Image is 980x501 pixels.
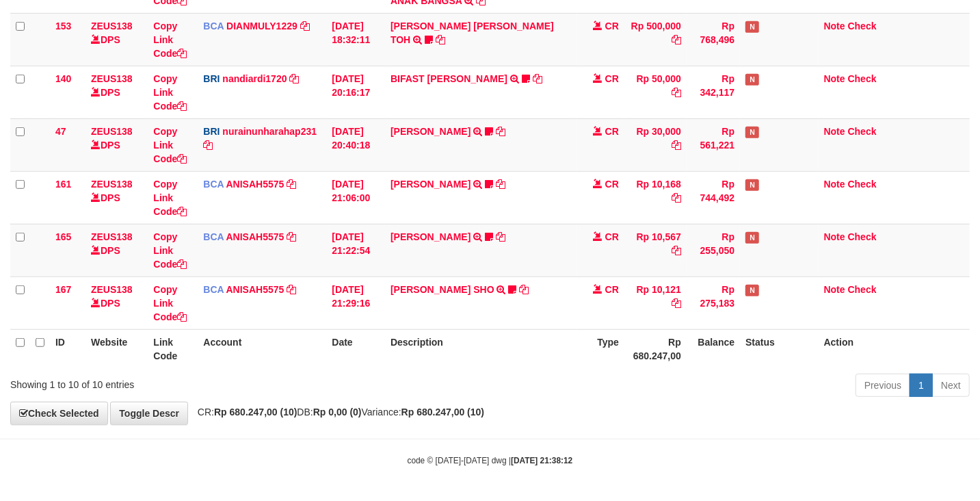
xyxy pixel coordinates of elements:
[687,66,740,118] td: Rp 342,117
[91,21,133,31] a: ZEUS138
[848,21,877,31] a: Check
[745,179,759,191] span: Has Note
[326,224,385,277] td: [DATE] 21:22:54
[687,224,740,277] td: Rp 255,050
[745,21,759,33] span: Has Note
[824,21,845,31] a: Note
[848,179,877,190] a: Check
[91,73,133,84] a: ZEUS138
[687,118,740,171] td: Rp 561,221
[85,224,148,277] td: DPS
[203,231,224,242] span: BCA
[55,126,66,137] span: 47
[605,126,619,137] span: CR
[226,179,284,190] a: ANISAH5575
[496,231,505,242] a: Copy TIFFANY MEIK to clipboard
[110,402,188,425] a: Toggle Descr
[672,140,681,151] a: Copy Rp 30,000 to clipboard
[85,66,148,118] td: DPS
[153,73,187,112] a: Copy Link Code
[198,329,326,368] th: Account
[824,126,845,137] a: Note
[848,284,877,295] a: Check
[672,34,681,45] a: Copy Rp 500,000 to clipboard
[191,407,484,417] span: CR: DB: Variance:
[203,73,220,84] span: BRI
[55,21,71,31] span: 153
[50,329,85,368] th: ID
[385,329,577,368] th: Description
[824,179,845,190] a: Note
[326,171,385,224] td: [DATE] 21:06:00
[222,126,317,137] a: nurainunharahap231
[300,21,310,31] a: Copy DIANMULY1229 to clipboard
[91,231,133,242] a: ZEUS138
[496,126,505,137] a: Copy RISAL WAHYUDI to clipboard
[203,126,220,137] span: BRI
[148,329,198,368] th: Link Code
[287,284,296,295] a: Copy ANISAH5575 to clipboard
[326,13,385,66] td: [DATE] 18:32:11
[408,456,573,465] small: code © [DATE]-[DATE] dwg |
[390,179,471,190] a: [PERSON_NAME]
[222,73,287,84] a: nandiardi1720
[824,284,845,295] a: Note
[390,284,494,295] a: [PERSON_NAME] SHO
[672,298,681,309] a: Copy Rp 10,121 to clipboard
[605,21,619,31] span: CR
[910,374,933,397] a: 1
[55,179,71,190] span: 161
[511,456,572,465] strong: [DATE] 21:38:12
[390,126,471,137] a: [PERSON_NAME]
[390,21,554,45] a: [PERSON_NAME] [PERSON_NAME] TOH
[745,74,759,86] span: Has Note
[91,284,133,295] a: ZEUS138
[91,179,133,190] a: ZEUS138
[55,231,71,242] span: 165
[10,372,398,391] div: Showing 1 to 10 of 10 entries
[672,87,681,98] a: Copy Rp 50,000 to clipboard
[326,66,385,118] td: [DATE] 20:16:17
[672,245,681,256] a: Copy Rp 10,567 to clipboard
[624,66,687,118] td: Rp 50,000
[203,284,224,295] span: BCA
[153,284,187,322] a: Copy Link Code
[605,231,619,242] span: CR
[745,285,759,296] span: Has Note
[226,284,284,295] a: ANISAH5575
[819,329,970,368] th: Action
[85,329,148,368] th: Website
[55,73,71,84] span: 140
[390,231,471,242] a: [PERSON_NAME]
[745,232,759,244] span: Has Note
[313,407,362,417] strong: Rp 0,00 (0)
[153,126,187,164] a: Copy Link Code
[624,13,687,66] td: Rp 500,000
[605,73,619,84] span: CR
[932,374,970,397] a: Next
[624,118,687,171] td: Rp 30,000
[436,34,445,45] a: Copy CARINA OCTAVIA TOH to clipboard
[848,231,877,242] a: Check
[203,140,213,151] a: Copy nurainunharahap231 to clipboard
[605,284,619,295] span: CR
[672,192,681,203] a: Copy Rp 10,168 to clipboard
[203,179,224,190] span: BCA
[91,126,133,137] a: ZEUS138
[687,329,740,368] th: Balance
[401,407,484,417] strong: Rp 680.247,00 (10)
[824,231,845,242] a: Note
[153,21,187,59] a: Copy Link Code
[624,224,687,277] td: Rp 10,567
[848,126,877,137] a: Check
[848,73,877,84] a: Check
[687,13,740,66] td: Rp 768,496
[153,179,187,217] a: Copy Link Code
[605,179,619,190] span: CR
[85,277,148,329] td: DPS
[624,171,687,224] td: Rp 10,168
[289,73,299,84] a: Copy nandiardi1720 to clipboard
[856,374,910,397] a: Previous
[496,179,505,190] a: Copy HANRI ATMAWA to clipboard
[824,73,845,84] a: Note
